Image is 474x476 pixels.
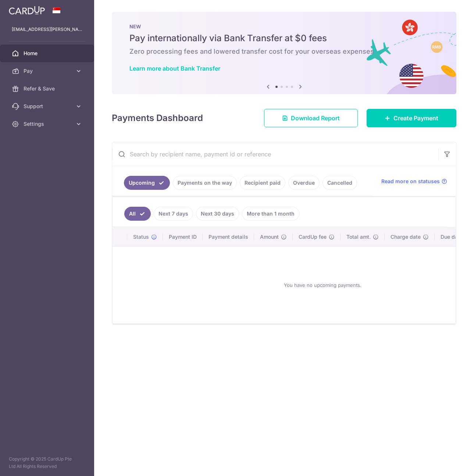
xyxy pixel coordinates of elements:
[154,207,193,221] a: Next 7 days
[124,176,170,190] a: Upcoming
[9,6,45,15] img: CardUp
[240,176,285,190] a: Recipient paid
[393,114,438,122] span: Create Payment
[24,50,72,57] span: Home
[242,207,299,221] a: More than 1 month
[112,111,203,125] h4: Payments Dashboard
[129,65,220,72] a: Learn more about Bank Transfer
[173,176,237,190] a: Payments on the way
[129,47,439,56] h6: Zero processing fees and lowered transfer cost for your overseas expenses
[381,178,447,185] a: Read more on statuses
[112,142,438,166] input: Search by recipient name, payment id or reference
[163,227,203,246] th: Payment ID
[129,32,439,44] h5: Pay internationally via Bank Transfer at $0 fees
[196,207,239,221] a: Next 30 days
[124,207,151,221] a: All
[391,233,421,241] span: Charge date
[133,233,149,241] span: Status
[24,85,72,92] span: Refer & Save
[24,103,72,110] span: Support
[367,109,456,127] a: Create Payment
[112,12,456,94] img: Bank transfer banner
[299,233,327,241] span: CardUp fee
[291,114,340,122] span: Download Report
[322,176,357,190] a: Cancelled
[441,233,463,241] span: Due date
[129,24,439,29] p: NEW
[260,233,279,241] span: Amount
[24,67,72,75] span: Pay
[346,233,371,241] span: Total amt.
[12,26,82,33] p: [EMAIL_ADDRESS][PERSON_NAME][DOMAIN_NAME]
[288,176,320,190] a: Overdue
[381,178,440,185] span: Read more on statuses
[203,227,254,246] th: Payment details
[24,120,72,128] span: Settings
[264,109,358,127] a: Download Report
